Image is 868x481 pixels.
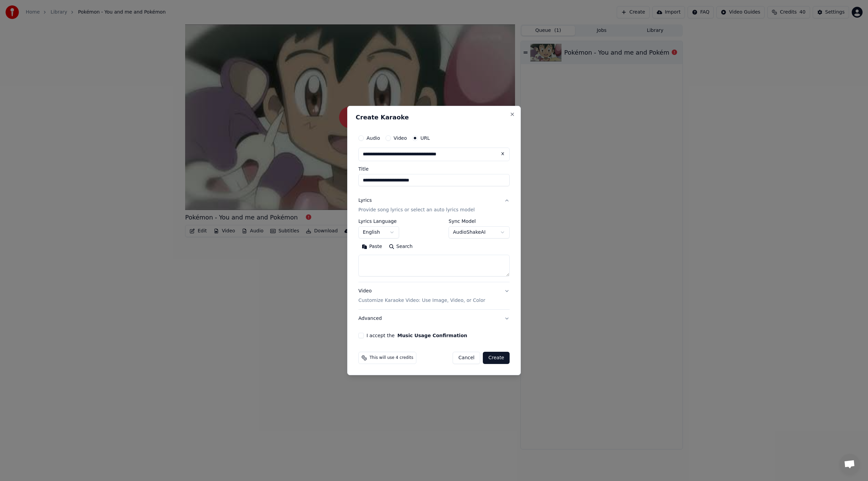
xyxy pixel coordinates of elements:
[453,352,480,364] button: Cancel
[358,197,372,204] div: Lyrics
[358,282,510,309] button: VideoCustomize Karaoke Video: Use Image, Video, or Color
[394,136,407,140] label: Video
[358,192,510,219] button: LyricsProvide song lyrics or select an auto lyrics model
[358,310,510,327] button: Advanced
[449,219,510,224] label: Sync Model
[358,297,485,304] p: Customize Karaoke Video: Use Image, Video, or Color
[358,219,510,282] div: LyricsProvide song lyrics or select an auto lyrics model
[483,352,510,364] button: Create
[397,333,467,338] button: I accept the
[358,167,510,171] label: Title
[358,207,475,213] p: Provide song lyrics or select an auto lyrics model
[358,241,386,252] button: Paste
[358,219,399,224] label: Lyrics Language
[358,288,485,304] div: Video
[420,136,430,140] label: URL
[370,355,413,361] span: This will use 4 credits
[367,136,380,140] label: Audio
[367,333,467,338] label: I accept the
[386,241,416,252] button: Search
[356,114,512,120] h2: Create Karaoke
